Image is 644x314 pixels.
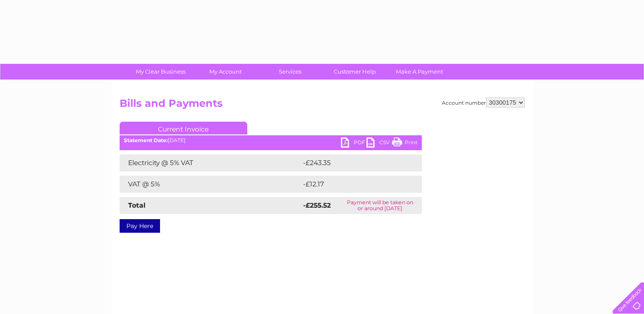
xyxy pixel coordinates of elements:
[255,64,325,80] a: Services
[301,154,408,171] td: -£243.35
[366,137,392,150] a: CSV
[301,176,404,193] td: -£12.17
[338,197,422,214] td: Payment will be taken on or around [DATE]
[120,176,301,193] td: VAT @ 5%
[120,219,160,233] a: Pay Here
[124,137,168,143] b: Statement Date:
[303,201,331,209] strong: -£255.52
[120,122,247,134] a: Current Invoice
[120,154,301,171] td: Electricity @ 5% VAT
[384,64,455,80] a: Make A Payment
[341,137,366,150] a: PDF
[126,64,196,80] a: My Clear Business
[392,137,418,150] a: Print
[120,137,422,143] div: [DATE]
[320,64,390,80] a: Customer Help
[442,97,525,108] div: Account number
[190,64,260,80] a: My Account
[120,97,525,114] h2: Bills and Payments
[128,201,146,209] strong: Total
